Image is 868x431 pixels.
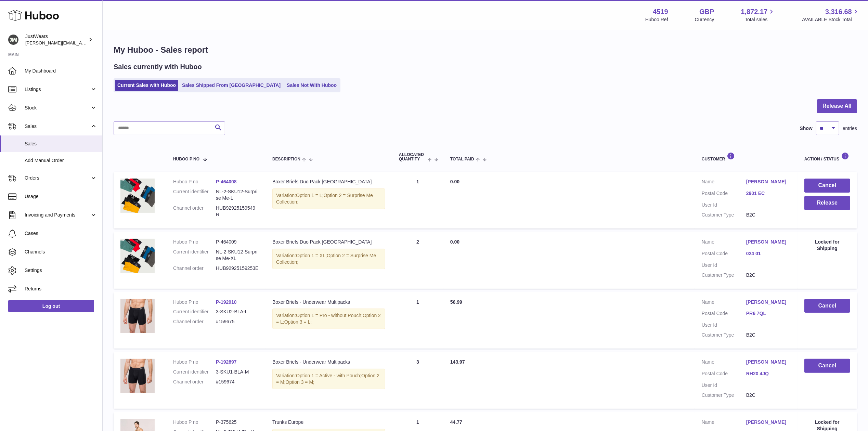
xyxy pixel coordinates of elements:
dd: P-464009 [216,239,259,245]
a: RH20 4JQ [746,370,791,377]
span: Invoicing and Payments [25,212,90,218]
dd: 3-SKU2-BLA-L [216,309,259,315]
dt: Name [702,359,746,367]
img: 45191657549380.jpg [120,179,155,213]
span: Settings [25,267,97,274]
div: Trunks Europe [272,419,385,426]
span: Total paid [450,157,474,161]
dd: NL-2-SKU12-Surprise Me-XL [216,249,259,262]
span: Option 1 = XL; [296,253,327,258]
a: Current Sales with Huboo [115,80,178,91]
dt: Customer Type [702,272,746,278]
a: 3,316.68 AVAILABLE Stock Total [802,7,860,23]
a: Sales Not With Huboo [284,80,339,91]
dd: HUB92925159549R [216,205,259,218]
span: 0.00 [450,179,459,184]
button: Release All [817,99,857,113]
dd: P-375625 [216,419,259,426]
span: Option 2 = Surprise Me Collection; [276,253,376,265]
a: P-192897 [216,359,237,365]
span: Orders [25,175,90,181]
dt: User Id [702,382,746,389]
dt: Channel order [173,205,216,218]
dd: #159674 [216,379,259,385]
span: Cases [25,230,97,237]
span: Description [272,157,300,161]
dd: #159675 [216,318,259,325]
span: 44.77 [450,419,462,425]
dt: Customer Type [702,392,746,399]
span: Option 2 = M; [276,373,379,385]
span: Returns [25,286,97,292]
img: 45191626283068.jpg [120,359,155,393]
dt: Customer Type [702,332,746,338]
img: josh@just-wears.com [8,35,18,45]
td: 1 [392,292,443,349]
div: Boxer Briefs - Underwear Multipacks [272,299,385,305]
span: My Dashboard [25,68,97,74]
h2: Sales currently with Huboo [114,62,202,71]
span: 3,316.68 [825,7,852,16]
dt: Name [702,299,746,307]
a: 2901 EC [746,190,791,197]
span: Option 3 = L; [284,319,312,325]
div: JustWears [25,33,87,46]
dd: B2C [746,272,791,278]
span: Option 2 = Surprise Me Collection; [276,193,373,205]
td: 1 [392,172,443,228]
dt: Channel order [173,265,216,272]
div: Boxer Briefs Duo Pack [GEOGRAPHIC_DATA] [272,179,385,185]
dt: User Id [702,322,746,328]
div: Huboo Ref [645,16,668,23]
td: 2 [392,232,443,289]
dd: B2C [746,332,791,338]
dt: Current identifier [173,249,216,262]
a: [PERSON_NAME] [746,179,791,185]
span: ALLOCATED Quantity [399,153,426,161]
dt: User Id [702,202,746,208]
button: Cancel [804,179,850,193]
label: Show [800,125,813,132]
dt: Current identifier [173,188,216,201]
dd: HUB92925159253E [216,265,259,272]
strong: GBP [699,7,714,16]
dt: Huboo P no [173,239,216,245]
dt: Customer Type [702,212,746,218]
div: Variation: [272,369,385,389]
span: [PERSON_NAME][EMAIL_ADDRESS][DOMAIN_NAME] [25,40,137,45]
dt: Postal Code [702,310,746,318]
div: Boxer Briefs - Underwear Multipacks [272,359,385,365]
dt: Name [702,179,746,187]
dt: Current identifier [173,369,216,375]
dd: B2C [746,392,791,399]
div: Action / Status [804,152,850,161]
span: 56.99 [450,299,462,305]
span: Option 1 = Active - with Pouch; [296,373,361,378]
span: Stock [25,105,90,111]
a: P-464008 [216,179,237,184]
dt: Huboo P no [173,419,216,426]
span: AVAILABLE Stock Total [802,16,860,23]
dd: 3-SKU1-BLA-M [216,369,259,375]
span: 143.97 [450,359,465,365]
span: Add Manual Order [25,157,97,164]
img: 45191657549397.jpg [120,239,155,273]
span: Total sales [745,16,775,23]
a: [PERSON_NAME] [746,419,791,426]
dt: Name [702,239,746,247]
dt: Postal Code [702,370,746,379]
dt: Huboo P no [173,179,216,185]
span: Huboo P no [173,157,199,161]
div: Customer [702,152,791,161]
span: Option 1 = Pro - without Pouch; [296,313,363,318]
strong: 4519 [653,7,668,16]
h1: My Huboo - Sales report [114,44,857,55]
dt: Huboo P no [173,299,216,305]
span: Usage [25,193,97,200]
div: Variation: [272,188,385,209]
span: Sales [25,141,97,147]
a: P-192910 [216,299,237,305]
a: 1,872.17 Total sales [741,7,776,23]
a: [PERSON_NAME] [746,359,791,365]
button: Cancel [804,359,850,373]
